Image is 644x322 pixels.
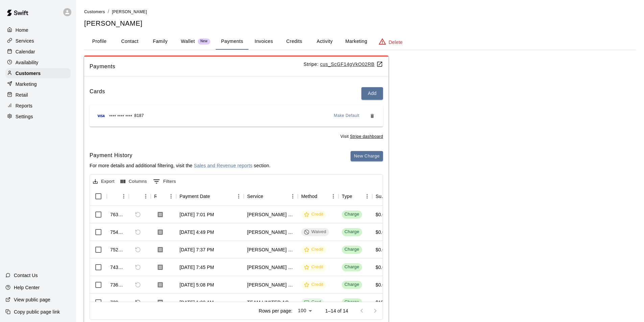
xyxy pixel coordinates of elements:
[132,192,142,201] button: Sort
[119,176,149,187] button: Select columns
[5,90,71,100] a: Retail
[180,246,214,253] div: Aug 12, 2025, 7:37 PM
[344,281,359,288] div: Charge
[180,229,214,236] div: Aug 13, 2025, 4:49 PM
[151,187,176,206] div: Receipt
[350,134,383,139] a: Stripe dashboard
[110,299,125,306] div: 729705
[389,39,403,46] p: Delete
[16,70,41,77] p: Customers
[304,299,321,305] div: Card
[90,162,270,169] p: For more details and additional filtering, visit the section.
[5,25,71,35] a: Home
[298,187,338,206] div: Method
[14,296,50,303] p: View public page
[304,264,324,270] div: Credit
[376,246,388,253] div: $0.00
[247,246,294,253] div: e. Cage 5 - Regular Batting Lane
[361,87,383,100] button: Add
[247,264,294,271] div: e. Cage 5 - Regular Batting Lane
[338,187,372,206] div: Type
[107,187,129,206] div: Id
[5,47,71,57] a: Calendar
[154,296,166,308] button: Download Receipt
[129,187,151,206] div: Refund
[376,299,393,306] div: $150.00
[16,27,28,33] p: Home
[84,8,636,16] nav: breadcrumb
[210,192,220,201] button: Sort
[134,113,144,119] span: 8187
[132,297,144,308] span: Refund payment
[340,133,383,140] span: Visit
[331,110,362,121] button: Make Default
[14,272,38,279] p: Contact Us
[166,191,176,201] button: Menu
[5,57,71,68] a: Availability
[194,163,252,168] a: Sales and Revenue reports
[16,102,32,109] p: Reports
[367,110,378,121] button: Remove
[325,307,348,314] p: 1–14 of 14
[180,281,214,288] div: Aug 4, 2025, 5:08 PM
[119,191,129,201] button: Menu
[108,8,109,15] li: /
[340,33,373,50] button: Marketing
[376,264,388,271] div: $0.00
[5,36,71,46] a: Services
[263,192,273,201] button: Sort
[84,19,636,28] h5: [PERSON_NAME]
[154,279,166,291] button: Download Receipt
[16,38,34,44] p: Services
[154,244,166,256] button: Download Receipt
[132,262,144,273] span: Refund payment
[132,279,144,291] span: Refund payment
[5,112,71,122] div: Settings
[110,264,125,271] div: 743983
[91,176,116,187] button: Export
[180,187,210,206] div: Payment Date
[110,246,125,253] div: 752626
[90,87,105,100] h6: Cards
[5,68,71,78] a: Customers
[154,208,166,221] button: Download Receipt
[309,33,340,50] button: Activity
[154,226,166,238] button: Download Receipt
[154,187,157,206] div: Receipt
[376,211,388,218] div: $0.00
[362,191,372,201] button: Menu
[304,211,324,218] div: Credit
[344,229,359,235] div: Charge
[247,299,294,306] div: TEAM LIMITED ACCESS (8 Credits - 2 credit redeemable daily)
[342,187,352,206] div: Type
[115,33,145,50] button: Contact
[259,307,292,314] p: Rows per page:
[132,209,144,220] span: Refund payment
[304,281,324,288] div: Credit
[90,151,270,160] h6: Payment History
[180,299,214,306] div: Aug 1, 2025, 1:00 AM
[141,191,151,201] button: Menu
[5,79,71,89] a: Marketing
[90,62,304,71] span: Payments
[132,244,144,255] span: Refund payment
[180,211,214,218] div: Aug 18, 2025, 7:01 PM
[14,308,60,315] p: Copy public page link
[234,191,244,201] button: Menu
[295,306,314,316] div: 100
[110,192,120,201] button: Sort
[247,211,294,218] div: e. Cage 5 - Regular Batting Lane
[304,246,324,253] div: Credit
[5,101,71,111] a: Reports
[180,264,214,271] div: Aug 7, 2025, 7:45 PM
[84,9,105,14] a: Customers
[16,81,37,88] p: Marketing
[157,192,166,201] button: Sort
[216,33,248,50] button: Payments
